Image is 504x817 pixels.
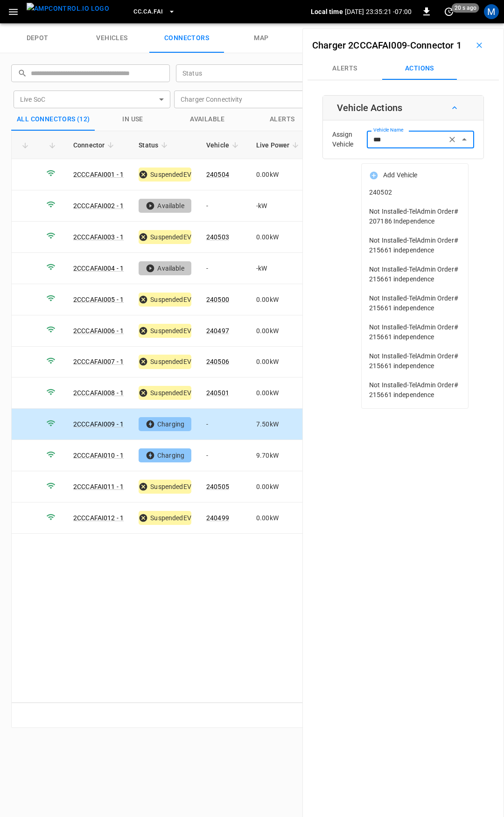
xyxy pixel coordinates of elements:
[139,480,191,494] div: SuspendedEV
[139,168,191,182] div: SuspendedEV
[308,57,382,80] button: Alerts
[249,190,309,222] td: - kW
[139,511,191,525] div: SuspendedEV
[149,23,224,53] a: connectors
[73,420,124,428] a: 2CCCAFAI009 - 1
[369,188,461,197] span: 240502
[249,284,309,315] td: 0.00 kW
[96,108,170,131] button: in use
[369,351,461,371] span: Not Installed-TelAdmin Order# 215661 independence
[206,358,229,365] a: 240506
[139,324,191,338] div: SuspendedEV
[308,57,499,80] div: Connectors submenus tabs
[139,199,191,213] div: Available
[369,322,461,342] span: Not Installed-TelAdmin Order# 215661 independence
[332,130,367,149] p: Assign Vehicle
[410,40,462,51] a: Connector 1
[73,233,124,241] a: 2CCCAFAI003 - 1
[73,265,124,272] a: 2CCCAFAI004 - 1
[73,202,124,209] a: 2CCCAFAI002 - 1
[452,3,479,13] span: 20 s ago
[27,3,109,14] img: ampcontrol.io logo
[206,233,229,241] a: 240503
[139,293,191,307] div: SuspendedEV
[199,253,249,284] td: -
[139,140,170,151] span: Status
[206,389,229,397] a: 240501
[11,108,96,131] button: All Connectors (12)
[458,133,471,146] button: Close
[256,140,302,151] span: Live Power
[130,3,179,21] button: CC.CA.FAI
[249,222,309,253] td: 0.00 kW
[73,389,124,397] a: 2CCCAFAI008 - 1
[441,4,456,19] button: set refresh interval
[369,236,461,255] span: Not Installed-TelAdmin Order# 215661 independence
[139,230,191,244] div: SuspendedEV
[312,40,407,51] a: Charger 2CCCAFAI009
[75,23,149,53] a: vehicles
[206,171,229,178] a: 240504
[206,327,229,335] a: 240497
[139,417,191,431] div: Charging
[249,347,309,378] td: 0.00 kW
[133,7,163,17] span: CC.CA.FAI
[337,100,402,115] h6: Vehicle Actions
[73,327,124,335] a: 2CCCAFAI006 - 1
[446,133,459,146] button: Clear
[249,315,309,347] td: 0.00 kW
[139,448,191,462] div: Charging
[369,207,461,226] span: Not Installed-TelAdmin Order# 207186 Independence
[383,170,417,180] p: Add Vehicle
[249,440,309,471] td: 9.70 kW
[249,253,309,284] td: - kW
[139,386,191,400] div: SuspendedEV
[369,265,461,284] span: Not Installed-TelAdmin Order# 215661 independence
[382,57,457,80] button: Actions
[199,440,249,471] td: -
[373,126,403,134] label: Vehicle Name
[224,23,299,53] a: map
[73,358,124,365] a: 2CCCAFAI007 - 1
[484,4,499,19] div: profile-icon
[73,452,124,459] a: 2CCCAFAI010 - 1
[311,7,343,16] p: Local time
[73,140,117,151] span: Connector
[206,140,241,151] span: Vehicle
[245,108,320,131] button: Alerts
[249,503,309,534] td: 0.00 kW
[73,296,124,303] a: 2CCCAFAI005 - 1
[73,171,124,178] a: 2CCCAFAI001 - 1
[170,108,245,131] button: Available
[249,377,309,409] td: 0.00 kW
[206,483,229,490] a: 240505
[206,296,229,303] a: 240500
[139,261,191,275] div: Available
[249,471,309,503] td: 0.00 kW
[249,159,309,190] td: 0.00 kW
[199,409,249,440] td: -
[73,483,124,490] a: 2CCCAFAI011 - 1
[199,190,249,222] td: -
[312,38,462,53] h6: -
[345,7,412,16] p: [DATE] 23:35:21 -07:00
[249,409,309,440] td: 7.50 kW
[139,355,191,369] div: SuspendedEV
[369,293,461,313] span: Not Installed-TelAdmin Order# 215661 independence
[369,380,461,400] span: Not Installed-TelAdmin Order# 215661 independence
[206,514,229,522] a: 240499
[73,514,124,522] a: 2CCCAFAI012 - 1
